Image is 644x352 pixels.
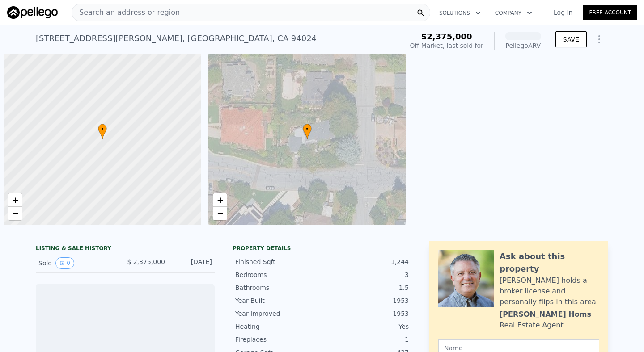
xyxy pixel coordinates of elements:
span: − [217,208,223,219]
div: LISTING & SALE HISTORY [36,245,215,254]
a: Zoom out [213,207,227,220]
span: Search an address or region [72,7,180,18]
span: + [217,194,223,205]
div: 1953 [322,309,409,318]
button: View historical data [55,257,74,269]
span: • [98,125,107,133]
div: Real Estate Agent [500,320,563,331]
span: − [13,208,18,219]
div: Heating [235,322,322,331]
div: Finished Sqft [235,257,322,266]
span: • [303,125,312,133]
div: Year Built [235,296,322,305]
span: $2,375,000 [421,32,472,41]
div: Ask about this property [500,250,599,275]
button: Show Options [590,30,608,48]
div: Bathrooms [235,283,322,292]
div: [PERSON_NAME] holds a broker license and personally flips in this area [500,275,599,307]
div: 3 [322,270,409,279]
div: • [303,124,312,139]
div: [PERSON_NAME] Homs [500,309,591,320]
img: Pellego [7,6,58,19]
div: Property details [233,245,411,252]
span: $ 2,375,000 [127,258,165,265]
div: Off Market, last sold for [410,41,483,50]
button: Company [488,5,539,21]
div: 1,244 [322,257,409,266]
div: [DATE] [172,257,212,269]
div: Bedrooms [235,270,322,279]
button: SAVE [555,31,587,47]
a: Zoom out [8,207,22,220]
div: Fireplaces [235,335,322,344]
a: Zoom in [8,193,22,207]
button: Solutions [432,5,488,21]
a: Free Account [583,5,637,20]
div: Sold [38,257,118,269]
div: 1 [322,335,409,344]
a: Log In [543,8,583,17]
a: Zoom in [213,193,227,207]
div: 1.5 [322,283,409,292]
div: Yes [322,322,409,331]
div: [STREET_ADDRESS][PERSON_NAME] , [GEOGRAPHIC_DATA] , CA 94024 [36,32,317,45]
div: Year Improved [235,309,322,318]
div: 1953 [322,296,409,305]
span: + [13,194,18,205]
div: Pellego ARV [505,41,541,50]
div: • [98,124,107,139]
